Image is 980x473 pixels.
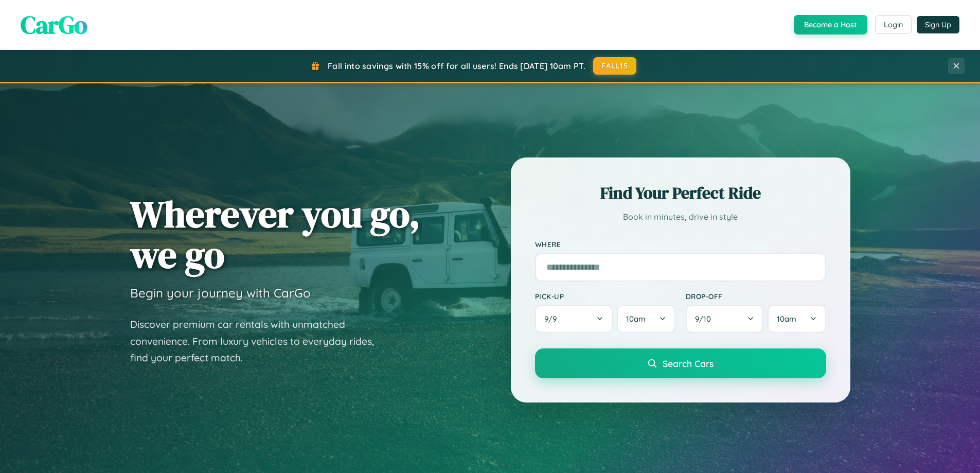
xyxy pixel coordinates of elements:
[328,61,585,71] span: Fall into savings with 15% off for all users! Ends [DATE] 10am PT.
[130,316,387,366] p: Discover premium car rentals with unmatched convenience. From luxury vehicles to everyday rides, ...
[535,182,826,204] h2: Find Your Perfect Ride
[626,314,646,324] span: 10am
[130,194,420,275] h1: Wherever you go, we go
[535,240,826,249] label: Where
[535,209,826,224] p: Book in minutes, drive in style
[875,15,912,34] button: Login
[686,305,764,333] button: 9/10
[663,358,714,369] span: Search Cars
[535,305,613,333] button: 9/9
[917,16,959,33] button: Sign Up
[768,305,826,333] button: 10am
[695,314,716,324] span: 9 / 10
[686,292,826,301] label: Drop-off
[21,8,87,42] span: CarGo
[544,314,562,324] span: 9 / 9
[535,348,826,378] button: Search Cars
[777,314,796,324] span: 10am
[130,285,311,301] h3: Begin your journey with CarGo
[617,305,675,333] button: 10am
[535,292,675,301] label: Pick-up
[593,57,636,75] button: FALL15
[794,15,867,34] button: Become a Host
